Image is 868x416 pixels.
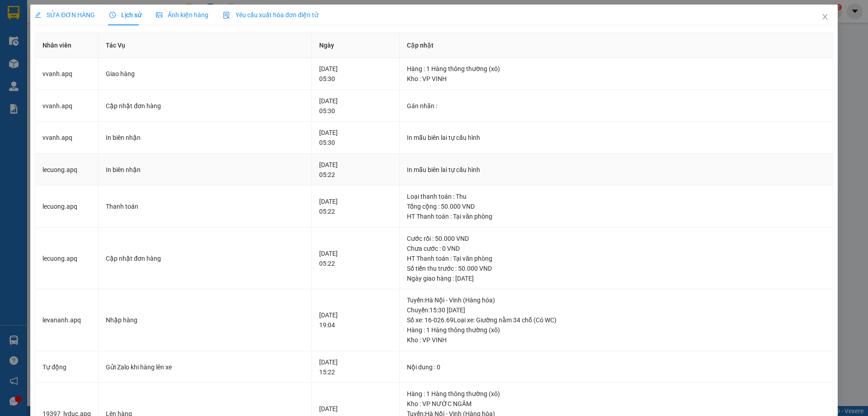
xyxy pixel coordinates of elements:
td: lecuong.apq [35,186,99,228]
span: Lịch sử [109,11,142,19]
div: [DATE] 05:22 [319,196,392,216]
th: Ngày [312,33,400,58]
div: Giao hàng [106,69,304,79]
th: Cập nhật [400,33,833,58]
div: In biên nhận [106,165,304,175]
div: HT Thanh toán : Tại văn phòng [407,211,825,221]
div: Tổng cộng : 50.000 VND [407,201,825,211]
div: Tuyến : Hà Nội - Vinh (Hàng hóa) Chuyến: 15:30 [DATE] Số xe: 16-026.69 Loại xe: Giường nằm 34 chỗ... [407,295,825,325]
span: close [821,13,829,20]
span: picture [156,12,162,18]
td: vvanh.apq [35,122,99,154]
div: In mẫu biên lai tự cấu hình [407,133,825,143]
div: In biên nhận [106,133,304,143]
span: Ảnh kiện hàng [156,11,208,19]
div: Gán nhãn : [407,101,825,111]
span: [GEOGRAPHIC_DATA], [GEOGRAPHIC_DATA] ↔ [GEOGRAPHIC_DATA] [17,38,84,69]
td: levananh.apq [35,289,99,351]
strong: CHUYỂN PHÁT NHANH AN PHÚ QUÝ [18,7,83,37]
div: [DATE] 15:22 [319,357,392,377]
div: Thanh toán [106,201,304,211]
div: [DATE] 05:30 [319,128,392,148]
div: Nhập hàng [106,315,304,325]
div: In mẫu biên lai tự cấu hình [407,165,825,175]
div: HT Thanh toán : Tại văn phòng [407,253,825,263]
img: logo [5,49,15,94]
div: Ngày giao hàng : [DATE] [407,273,825,283]
td: vvanh.apq [35,58,99,90]
div: [DATE] 05:22 [319,160,392,180]
div: Kho : VP VINH [407,74,825,84]
div: Hàng : 1 Hàng thông thường (xô) [407,389,825,399]
div: [DATE] 05:22 [319,249,392,268]
div: Kho : VP VINH [407,335,825,345]
div: Gửi Zalo khi hàng lên xe [106,362,304,372]
div: Chưa cước : 0 VND [407,244,825,253]
div: Số tiền thu trước : 50.000 VND [407,263,825,273]
div: Kho : VP NƯỚC NGẦM [407,399,825,409]
span: clock-circle [109,12,116,18]
div: Cập nhật đơn hàng [106,101,304,111]
span: Yêu cầu xuất hóa đơn điện tử [223,11,318,19]
span: SỬA ĐƠN HÀNG [35,11,95,19]
th: Nhân viên [35,33,99,58]
button: Close [812,5,838,30]
div: Cập nhật đơn hàng [106,253,304,263]
td: lecuong.apq [35,154,99,186]
div: [DATE] 19:04 [319,310,392,330]
div: [DATE] 05:30 [319,64,392,84]
img: icon [223,12,230,19]
td: vvanh.apq [35,90,99,122]
td: Tự động [35,351,99,383]
td: lecuong.apq [35,228,99,290]
div: Loại thanh toán : Thu [407,191,825,201]
div: [DATE] 05:30 [319,96,392,116]
div: Cước rồi : 50.000 VND [407,234,825,244]
th: Tác Vụ [99,33,311,58]
span: edit [35,12,41,18]
div: Hàng : 1 Hàng thông thường (xô) [407,64,825,74]
div: Hàng : 1 Hàng thông thường (xô) [407,325,825,335]
div: Nội dung : 0 [407,362,825,372]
